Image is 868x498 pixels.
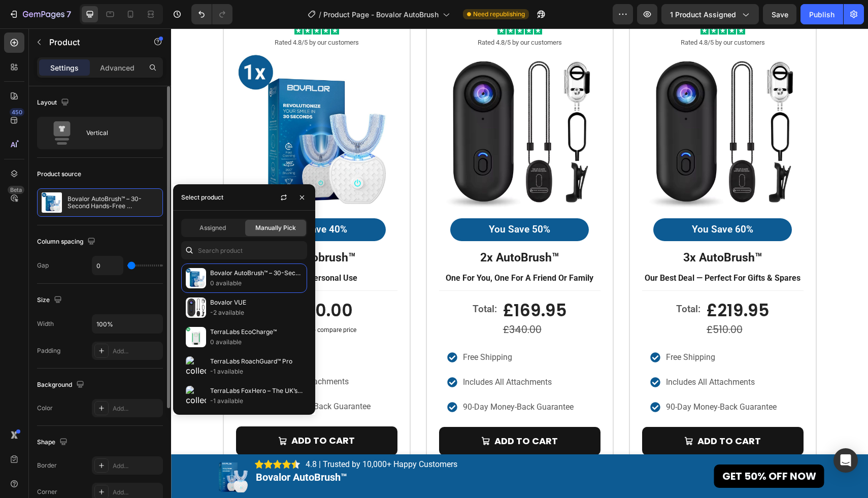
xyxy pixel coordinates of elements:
[65,398,226,426] button: ADD TO CART
[331,294,397,309] div: £340.00
[543,436,653,459] a: GET 50% OFF NOW
[89,372,199,384] p: 90-day money-back guarantee
[763,4,796,24] button: Save
[186,297,206,318] img: collections
[471,221,632,238] div: Rich Text Editor. Editing area: main
[319,9,321,20] span: /
[535,271,599,294] div: £219.95
[89,322,199,335] p: free shipping
[255,223,296,233] span: Manually Pick
[49,36,136,48] p: Product
[103,275,127,287] p: Total:
[292,373,403,385] p: 90-day money-back guarantee
[181,241,307,259] input: Search in Settings & Advanced
[66,244,225,256] p: best for personal use
[8,186,24,194] div: Beta
[210,337,303,347] p: 0 available
[191,4,232,24] div: Undo/Redo
[37,487,57,496] div: Corner
[37,461,57,470] div: Border
[107,222,185,236] strong: 1x autobrush™
[137,298,185,305] p: No compare price
[800,4,843,24] button: Publish
[210,367,303,377] p: -1 available
[210,396,303,406] p: -1 available
[772,10,788,19] span: Save
[302,275,326,287] p: Total:
[132,271,189,294] div: £0.00
[292,348,403,360] p: includes all attachments
[37,436,70,449] div: Shape
[551,440,645,455] p: GET 50% OFF NOW
[66,8,71,20] p: 7
[535,294,599,309] div: £510.00
[495,373,606,385] p: 90-day money-back guarantee
[268,24,429,186] a: Bovalor VUE
[521,195,582,208] p: You Save 60%
[661,4,759,24] button: 1 product assigned
[269,244,428,256] p: one for you, one for a friend or family
[113,488,160,497] div: Add...
[210,297,303,308] p: Bovalor VUE
[37,378,86,392] div: Background
[66,9,225,19] p: Rated 4.8/5 by our customers
[505,275,529,287] p: Total:
[65,24,226,186] a: Bovalor AutoBrush™ – 30-Second Hands-Free Toothbrush
[37,235,97,249] div: Column spacing
[471,399,632,427] button: ADD TO CART
[100,62,135,73] p: Advanced
[331,271,397,294] div: £169.95
[472,9,631,19] p: Rated 4.8/5 by our customers
[833,448,858,473] div: Open Intercom Messenger
[4,4,76,24] button: 7
[186,327,206,347] img: collections
[92,315,162,333] input: Auto
[526,405,590,421] div: ADD TO CART
[113,404,160,413] div: Add...
[92,256,123,275] input: Auto
[37,404,53,413] div: Color
[171,28,868,498] iframe: To enrich screen reader interactions, please activate Accessibility in Grammarly extension settings
[318,195,379,208] p: You Save 50%
[186,386,206,406] img: collections
[210,278,303,288] p: 0 available
[495,348,606,360] p: includes all attachments
[210,268,303,278] p: Bovalor AutoBrush™ – 30-Second Hands-Free Toothbrush
[37,346,60,355] div: Padding
[186,268,206,288] img: collections
[268,399,429,427] button: ADD TO CART
[268,221,429,238] div: Rich Text Editor. Editing area: main
[210,327,303,337] p: TerraLabs EcoCharge™
[512,222,591,236] strong: 3x AutoBrush™
[37,170,81,179] div: Product source
[670,9,736,20] span: 1 product assigned
[210,356,303,367] p: TerraLabs RoachGuard™ Pro
[309,222,388,236] strong: 2x AutoBrush™
[113,347,160,356] div: Add...
[86,121,148,145] div: Vertical
[809,9,834,20] div: Publish
[37,261,49,270] div: Gap
[323,405,387,421] div: ADD TO CART
[120,404,184,420] div: ADD TO CART
[199,223,226,233] span: Assigned
[472,244,631,256] p: our best deal — perfect for gifts & spares
[89,347,199,359] p: includes all attachments
[323,9,439,20] span: Product Page - Bovalor AutoBrush
[37,319,54,328] div: Width
[186,356,206,377] img: collections
[37,293,64,307] div: Size
[68,195,158,210] p: Bovalor AutoBrush™ – 30-Second Hands-Free Toothbrush
[471,24,632,186] a: Bovalor VUE
[50,62,79,73] p: Settings
[210,386,303,396] p: TerraLabs FoxHero – The UK’s Most Powerful Solar Fox Deterrent
[37,96,71,110] div: Layout
[269,9,428,19] p: Rated 4.8/5 by our customers
[181,193,223,202] div: Select product
[495,323,606,335] p: free shipping
[42,192,62,213] img: product feature img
